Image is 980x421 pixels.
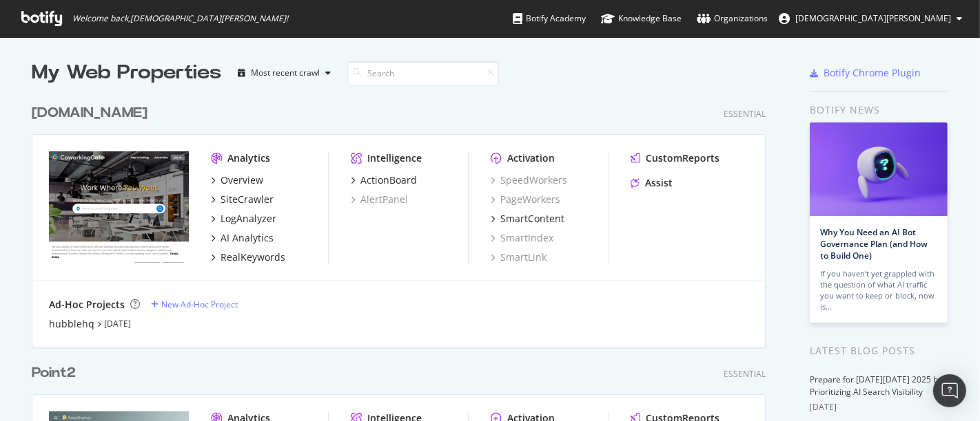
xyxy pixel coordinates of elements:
[221,231,274,245] div: AI Analytics
[491,250,547,264] a: SmartLink
[49,151,189,263] img: coworkingcafe.com
[810,122,948,216] img: Why You Need an AI Bot Governance Plan (and How to Build One)
[351,173,417,187] a: ActionBoard
[39,22,68,33] div: v 4.0.25
[724,368,766,380] div: Essential
[161,299,238,310] div: New Ad-Hoc Project
[933,374,966,407] div: Open Intercom Messenger
[500,212,564,226] div: SmartContent
[104,318,131,330] a: [DATE]
[72,13,288,24] span: Welcome back, [DEMOGRAPHIC_DATA][PERSON_NAME] !
[221,250,285,264] div: RealKeywords
[151,299,238,310] a: New Ad-Hoc Project
[513,12,586,25] div: Botify Academy
[152,81,232,90] div: Keywords by Traffic
[211,212,276,226] a: LogAnalyzer
[221,173,263,187] div: Overview
[351,193,408,206] a: AlertPanel
[52,81,123,90] div: Domain Overview
[601,12,682,25] div: Knowledge Base
[347,61,499,85] input: Search
[211,231,274,245] a: AI Analytics
[221,212,276,226] div: LogAnalyzer
[227,151,270,165] div: Analytics
[810,102,948,118] div: Botify news
[211,250,285,264] a: RealKeywords
[49,317,94,331] a: hubblehq
[491,173,567,187] a: SpeedWorkers
[824,66,921,80] div: Botify Chrome Plugin
[491,193,560,206] a: PageWorkers
[646,151,719,165] div: CustomReports
[810,401,948,413] div: [DATE]
[211,193,274,206] a: SiteCrawler
[820,268,937,312] div: If you haven’t yet grappled with the question of what AI traffic you want to keep or block, now is…
[491,212,564,226] a: SmartContent
[32,363,76,383] div: Point2
[697,12,768,25] div: Organizations
[360,173,417,187] div: ActionBoard
[37,80,48,91] img: tab_domain_overview_orange.svg
[795,12,951,24] span: Cristian Vasadi
[645,176,673,190] div: Assist
[251,69,320,77] div: Most recent crawl
[221,193,274,206] div: SiteCrawler
[137,80,148,91] img: tab_keywords_by_traffic_grey.svg
[22,36,33,47] img: website_grey.svg
[32,103,147,123] div: [DOMAIN_NAME]
[49,298,125,312] div: Ad-Hoc Projects
[631,151,719,165] a: CustomReports
[810,374,942,398] a: Prepare for [DATE][DATE] 2025 by Prioritizing AI Search Visibility
[491,231,553,245] a: SmartIndex
[32,363,81,383] a: Point2
[810,343,948,358] div: Latest Blog Posts
[367,151,422,165] div: Intelligence
[36,36,152,47] div: Domain: [DOMAIN_NAME]
[32,103,153,123] a: [DOMAIN_NAME]
[724,108,766,120] div: Essential
[232,62,336,84] button: Most recent crawl
[810,66,921,80] a: Botify Chrome Plugin
[22,22,33,33] img: logo_orange.svg
[507,151,555,165] div: Activation
[768,8,973,30] button: [DEMOGRAPHIC_DATA][PERSON_NAME]
[32,59,221,87] div: My Web Properties
[631,176,673,190] a: Assist
[820,226,928,261] a: Why You Need an AI Bot Governance Plan (and How to Build One)
[211,173,263,187] a: Overview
